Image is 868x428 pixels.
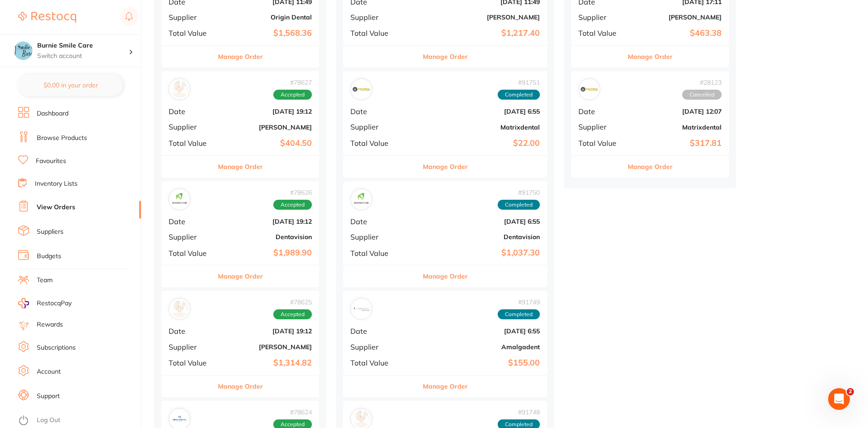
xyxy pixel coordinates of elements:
[35,179,78,188] a: Inventory Lists
[273,79,312,86] span: # 78627
[273,200,312,210] span: Accepted
[171,191,188,208] img: Dentavision
[18,414,138,428] button: Log Out
[350,359,411,367] span: Total Value
[418,29,540,38] b: $1,217.40
[169,359,214,367] span: Total Value
[423,156,468,178] button: Manage Order
[169,29,214,37] span: Total Value
[423,375,468,397] button: Manage Order
[37,343,76,352] a: Subscriptions
[221,124,312,131] b: [PERSON_NAME]
[169,139,214,147] span: Total Value
[273,309,312,319] span: Accepted
[631,14,722,21] b: [PERSON_NAME]
[169,107,214,115] span: Date
[350,29,411,37] span: Total Value
[273,409,312,416] span: # 78624
[169,327,214,335] span: Date
[171,81,188,98] img: Adam Dental
[578,29,624,37] span: Total Value
[18,7,76,28] a: Restocq Logo
[423,46,468,67] button: Manage Order
[350,123,411,131] span: Supplier
[581,81,598,98] img: Matrixdental
[218,46,263,67] button: Manage Order
[171,410,188,428] img: Origin Dental
[353,410,370,428] img: Adam Dental
[682,90,722,100] span: Cancelled
[418,14,540,21] b: [PERSON_NAME]
[418,218,540,225] b: [DATE] 6:55
[578,13,624,21] span: Supplier
[847,388,854,395] span: 2
[273,298,312,306] span: # 78625
[498,200,540,210] span: Completed
[498,298,540,306] span: # 91749
[418,327,540,335] b: [DATE] 6:55
[350,343,411,351] span: Supplier
[350,107,411,115] span: Date
[37,320,63,329] a: Rewards
[169,233,214,241] span: Supplier
[18,298,72,308] a: RestocqPay
[221,233,312,240] b: Dentavision
[273,189,312,196] span: # 78626
[169,13,214,21] span: Supplier
[221,218,312,225] b: [DATE] 19:12
[353,191,370,208] img: Dentavision
[350,327,411,335] span: Date
[221,108,312,115] b: [DATE] 19:12
[169,249,214,257] span: Total Value
[631,139,722,148] b: $317.81
[37,367,61,376] a: Account
[169,343,214,351] span: Supplier
[682,79,722,86] span: # 28123
[628,156,673,178] button: Manage Order
[171,300,188,317] img: Henry Schein Halas
[14,42,32,60] img: Burnie Smile Care
[161,71,319,178] div: Adam Dental#78627AcceptedDate[DATE] 19:12Supplier[PERSON_NAME]Total Value$404.50Manage Order
[418,139,540,148] b: $22.00
[37,52,129,61] p: Switch account
[36,157,66,166] a: Favourites
[37,41,129,50] h4: Burnie Smile Care
[37,299,72,308] span: RestocqPay
[161,181,319,288] div: Dentavision#78626AcceptedDate[DATE] 19:12SupplierDentavisionTotal Value$1,989.90Manage Order
[221,139,312,148] b: $404.50
[631,108,722,115] b: [DATE] 12:07
[218,156,263,178] button: Manage Order
[353,300,370,317] img: Amalgadent
[578,123,624,131] span: Supplier
[273,90,312,100] span: Accepted
[37,203,75,212] a: View Orders
[221,29,312,38] b: $1,568.36
[353,81,370,98] img: Matrixdental
[37,109,68,118] a: Dashboard
[628,46,673,67] button: Manage Order
[221,358,312,368] b: $1,314.82
[37,252,61,261] a: Budgets
[221,343,312,351] b: [PERSON_NAME]
[37,134,87,143] a: Browse Products
[418,248,540,258] b: $1,037.30
[350,139,411,147] span: Total Value
[578,139,624,147] span: Total Value
[418,358,540,368] b: $155.00
[18,298,29,308] img: RestocqPay
[37,227,63,236] a: Suppliers
[37,392,60,401] a: Support
[418,124,540,131] b: Matrixdental
[498,90,540,100] span: Completed
[18,12,76,23] img: Restocq Logo
[169,123,214,131] span: Supplier
[350,217,411,226] span: Date
[350,249,411,257] span: Total Value
[828,388,850,410] iframe: Intercom live chat
[218,375,263,397] button: Manage Order
[498,189,540,196] span: # 91750
[221,248,312,258] b: $1,989.90
[498,79,540,86] span: # 91751
[350,233,411,241] span: Supplier
[161,291,319,397] div: Henry Schein Halas#78625AcceptedDate[DATE] 19:12Supplier[PERSON_NAME]Total Value$1,314.82Manage O...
